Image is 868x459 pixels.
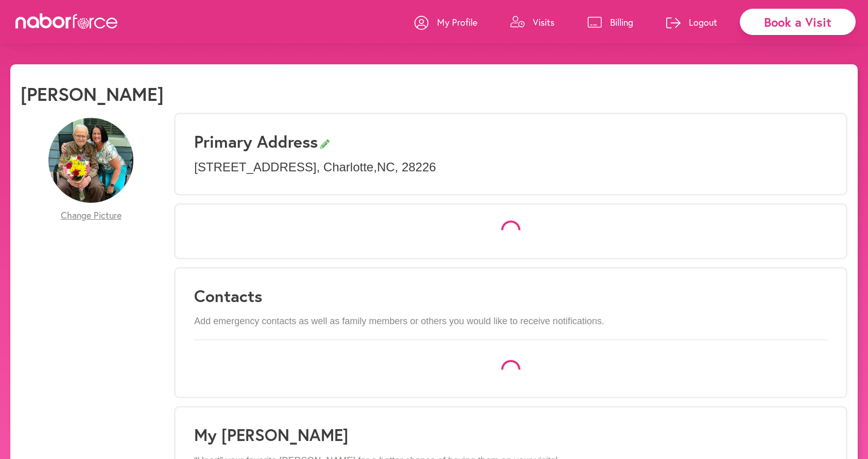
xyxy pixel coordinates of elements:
p: [STREET_ADDRESS] , Charlotte , NC , 28226 [194,160,827,175]
a: Billing [587,7,633,38]
p: Billing [610,16,633,28]
img: rP9bffxRly3zbZVKXT52 [48,118,133,203]
span: Change Picture [61,210,121,221]
h1: My [PERSON_NAME] [194,425,827,445]
h1: [PERSON_NAME] [21,83,164,105]
p: My Profile [437,16,477,28]
p: Add emergency contacts as well as family members or others you would like to receive notifications. [194,316,827,327]
a: Logout [666,7,717,38]
h3: Contacts [194,286,827,306]
p: Logout [689,16,717,28]
p: Visits [533,16,554,28]
h3: Primary Address [194,132,827,151]
a: Visits [510,7,554,38]
div: Book a Visit [740,9,856,35]
a: My Profile [414,7,477,38]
